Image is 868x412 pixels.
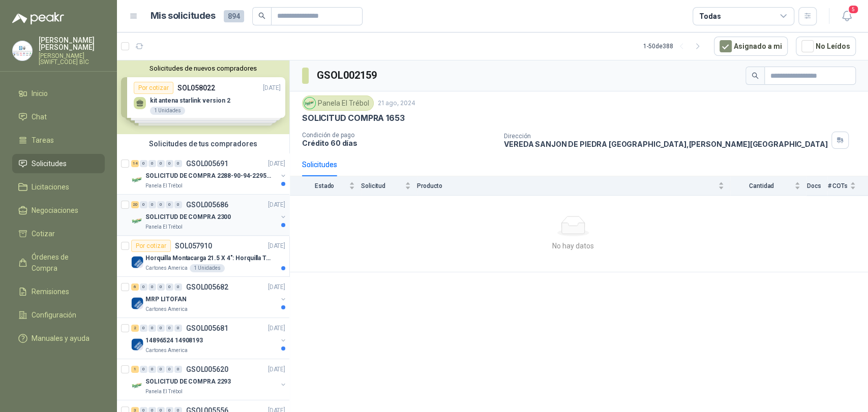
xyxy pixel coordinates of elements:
div: 0 [174,201,182,208]
p: Panela El Trébol [145,388,183,396]
a: Licitaciones [12,177,105,197]
div: 1 - 50 de 388 [643,38,706,54]
p: GSOL005682 [186,283,228,291]
div: 0 [148,160,156,167]
a: Solicitudes [12,154,105,173]
div: 0 [166,366,173,373]
th: # COTs [827,176,868,195]
p: Horquilla Montacarga 21.5 X 4": Horquilla Telescopica Overall size 2108 x 660 x 324mm [145,253,272,263]
div: 0 [140,366,147,373]
p: Condición de pago [302,132,496,139]
div: Solicitudes [302,159,337,170]
span: Cotizar [32,228,55,239]
p: [DATE] [268,365,285,374]
span: Órdenes de Compra [32,251,95,274]
a: Cotizar [12,224,105,243]
p: Cartones America [145,264,188,272]
a: Manuales y ayuda [12,329,105,348]
img: Company Logo [13,41,32,60]
div: 0 [166,325,173,332]
div: Por cotizar [131,240,171,252]
img: Company Logo [131,215,143,227]
p: [DATE] [268,200,285,210]
span: Remisiones [32,286,69,297]
th: Docs [806,176,827,195]
div: 0 [140,283,147,291]
div: Panela El Trébol [302,96,374,111]
a: Configuración [12,305,105,325]
p: 21 ago, 2024 [378,99,415,108]
span: Chat [32,111,47,122]
a: 6 0 0 0 0 0 GSOL005682[DATE] Company LogoMRP LITOFANCartones America [131,281,287,313]
div: 0 [166,283,173,291]
p: 14896524 14908193 [145,336,203,345]
div: 0 [166,201,173,208]
span: 894 [224,10,244,22]
p: SOLICITUD DE COMPRA 2300 [145,212,231,222]
a: 1 0 0 0 0 0 GSOL005620[DATE] Company LogoSOLICITUD DE COMPRA 2293Panela El Trébol [131,363,287,396]
div: Todas [699,11,721,22]
img: Logo peakr [12,12,64,24]
span: search [752,72,759,79]
p: GSOL005686 [186,201,228,208]
button: No Leídos [796,37,856,56]
p: MRP LITOFAN [145,295,187,304]
p: GSOL005681 [186,325,228,332]
img: Company Logo [131,256,143,268]
div: 1 [131,366,139,373]
span: Solicitudes [32,158,67,169]
div: 0 [157,201,165,208]
h1: Mis solicitudes [151,9,216,23]
button: 5 [837,7,856,25]
span: # COTs [827,182,848,189]
div: 0 [148,283,156,291]
p: GSOL005620 [186,366,228,373]
span: Negociaciones [32,205,78,216]
div: 0 [174,283,182,291]
a: 20 0 0 0 0 0 GSOL005686[DATE] Company LogoSOLICITUD DE COMPRA 2300Panela El Trébol [131,199,287,231]
div: 0 [166,160,173,167]
div: 0 [140,325,147,332]
div: 0 [148,201,156,208]
span: 5 [848,5,859,14]
div: 0 [157,160,165,167]
a: Inicio [12,84,105,103]
div: 0 [174,160,182,167]
div: 0 [157,325,165,332]
p: [DATE] [268,324,285,333]
a: Tareas [12,131,105,150]
div: No hay datos [294,240,852,251]
p: [DATE] [268,159,285,169]
span: Configuración [32,309,76,321]
img: Company Logo [131,338,143,351]
div: Solicitudes de nuevos compradoresPor cotizarSOL058022[DATE] kit antena starlink version 21 Unidad... [117,60,289,134]
th: Cantidad [730,176,806,195]
span: Estado [302,182,347,189]
p: [DATE] [268,241,285,251]
span: Solicitud [361,182,403,189]
p: [PERSON_NAME] [PERSON_NAME] [39,37,105,51]
div: 0 [157,283,165,291]
p: Cartones America [145,346,188,355]
div: 1 Unidades [190,264,225,272]
p: Cartones America [145,305,188,313]
div: 14 [131,160,139,167]
a: Negociaciones [12,201,105,220]
span: Licitaciones [32,181,69,193]
span: Manuales y ayuda [32,333,89,344]
th: Producto [417,176,730,195]
div: 0 [148,325,156,332]
p: Dirección [504,133,827,140]
div: Solicitudes de tus compradores [117,134,289,153]
div: 2 [131,325,139,332]
img: Company Logo [304,98,315,109]
div: 6 [131,283,139,291]
h3: GSOL002159 [317,68,378,83]
p: Panela El Trébol [145,182,183,190]
a: Órdenes de Compra [12,247,105,278]
a: Chat [12,107,105,126]
p: Panela El Trébol [145,223,183,231]
p: SOLICITUD DE COMPRA 2293 [145,377,231,387]
p: [DATE] [268,282,285,292]
p: SOLICITUD DE COMPRA 2288-90-94-2295-96-2301-02-04 [145,171,272,181]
